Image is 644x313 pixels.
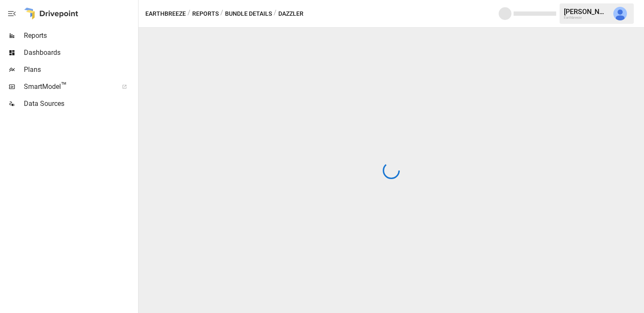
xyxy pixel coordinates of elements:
[145,9,186,19] button: Earthbreeze
[24,82,113,92] span: SmartModel
[608,2,632,26] button: Ginger Lamb
[220,9,223,19] div: /
[24,99,136,109] span: Data Sources
[225,9,272,19] button: Bundle Details
[188,9,191,19] div: /
[24,65,136,75] span: Plans
[24,31,136,41] span: Reports
[613,7,627,20] img: Ginger Lamb
[61,80,67,91] span: ™
[564,8,608,16] div: [PERSON_NAME]
[192,9,219,19] button: Reports
[564,16,608,20] div: Earthbreeze
[24,48,136,58] span: Dashboards
[274,9,277,19] div: /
